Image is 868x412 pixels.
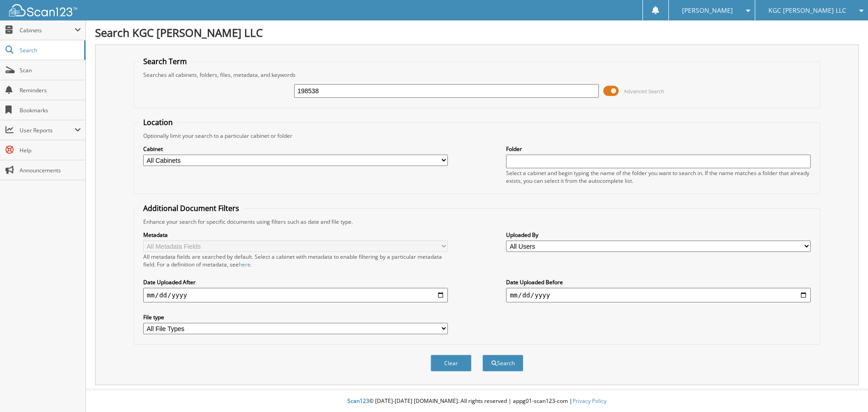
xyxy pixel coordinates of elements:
[139,56,191,66] legend: Search Term
[506,145,811,153] label: Folder
[506,278,811,286] label: Date Uploaded Before
[20,86,81,94] span: Reminders
[139,71,815,79] div: Searches all cabinets, folders, files, metadata, and keywords
[143,231,448,239] label: Metadata
[20,66,81,74] span: Scan
[431,355,472,372] button: Clear
[768,8,846,13] span: KGC [PERSON_NAME] LLC
[347,397,369,405] span: Scan123
[20,106,81,114] span: Bookmarks
[139,218,815,226] div: Enhance your search for specific documents using filters such as date and file type.
[239,261,251,268] a: here
[20,26,75,34] span: Cabinets
[139,117,177,127] legend: Location
[20,46,80,54] span: Search
[20,126,75,134] span: User Reports
[95,25,859,40] h1: Search KGC [PERSON_NAME] LLC
[20,146,81,154] span: Help
[139,203,244,213] legend: Additional Document Filters
[482,355,523,372] button: Search
[823,368,868,412] iframe: Chat Widget
[506,169,811,185] div: Select a cabinet and begin typing the name of the folder you want to search in. If the name match...
[139,132,815,140] div: Optionally limit your search to a particular cabinet or folder
[682,8,733,13] span: [PERSON_NAME]
[624,88,664,95] span: Advanced Search
[143,145,448,153] label: Cabinet
[143,253,448,268] div: All metadata fields are searched by default. Select a cabinet with metadata to enable filtering b...
[143,278,448,286] label: Date Uploaded After
[572,397,607,405] a: Privacy Policy
[506,231,811,239] label: Uploaded By
[506,288,811,302] input: end
[9,4,77,16] img: scan123-logo-white.svg
[143,288,448,302] input: start
[20,166,81,174] span: Announcements
[143,313,448,321] label: File type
